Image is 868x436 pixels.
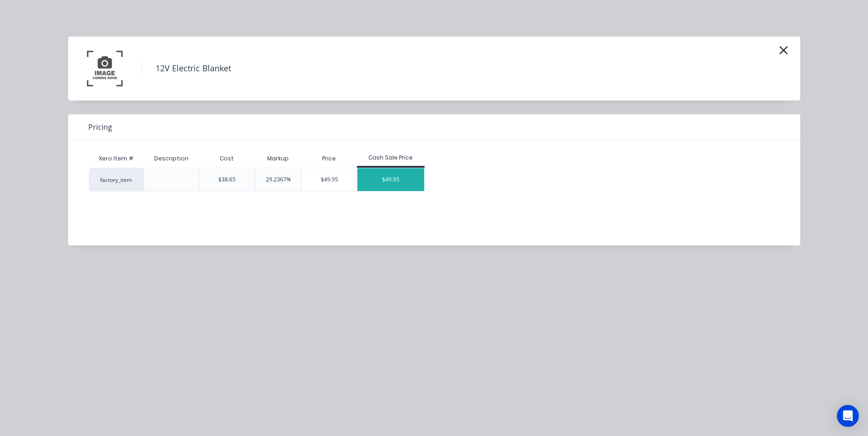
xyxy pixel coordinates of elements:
img: 12V Electric Blanket [82,46,128,91]
div: Cash Sale Price [357,154,425,162]
span: Pricing [88,122,112,133]
div: Description [147,147,196,170]
div: $49.95 [302,168,357,191]
div: Markup [255,149,302,168]
h4: 12V Electric Blanket [141,60,245,77]
div: Xero Item # [89,149,144,168]
div: factory_item [89,168,144,191]
div: Open Intercom Messenger [837,405,859,427]
div: Price [302,149,357,168]
div: $38.65 [218,175,236,184]
div: $49.95 [357,168,424,191]
div: Cost [199,149,255,168]
div: 29.2367% [266,175,291,184]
